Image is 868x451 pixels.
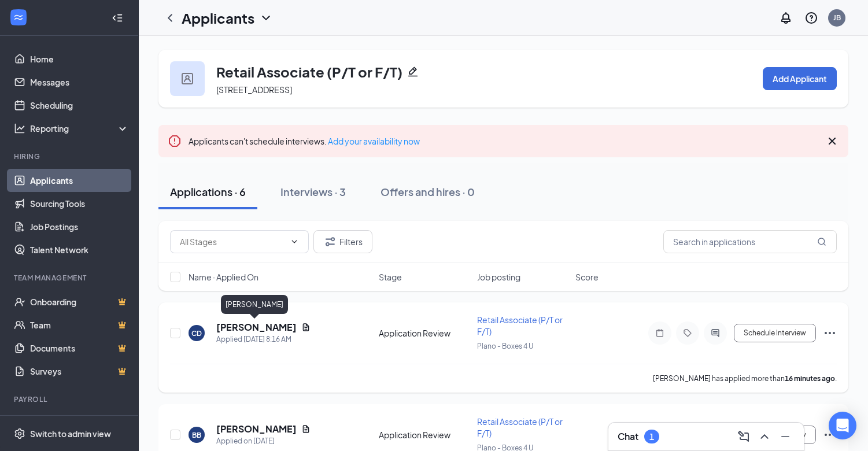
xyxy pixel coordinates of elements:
[216,334,311,345] div: Applied [DATE] 8:16 AM
[817,237,826,246] svg: MagnifyingGlass
[30,337,129,360] a: DocumentsCrown
[301,323,311,332] svg: Document
[216,321,297,334] h5: [PERSON_NAME]
[379,271,402,283] span: Stage
[14,394,127,404] div: Payroll
[734,427,753,446] button: ComposeMessage
[216,84,292,95] span: [STREET_ADDRESS]
[779,11,793,25] svg: Notifications
[163,11,177,25] svg: ChevronLeft
[649,432,654,442] div: 1
[379,429,470,441] div: Application Review
[734,324,816,342] button: Schedule Interview
[755,427,774,446] button: ChevronUp
[379,327,470,339] div: Application Review
[618,430,638,443] h3: Chat
[182,8,254,28] h1: Applicants
[477,271,520,283] span: Job posting
[653,374,837,383] p: [PERSON_NAME] has applied more than .
[170,184,246,199] div: Applications · 6
[14,123,25,134] svg: Analysis
[30,290,129,313] a: OnboardingCrown
[30,47,129,71] a: Home
[30,94,129,117] a: Scheduling
[653,328,667,338] svg: Note
[216,423,297,435] h5: [PERSON_NAME]
[477,315,563,337] span: Retail Associate (P/T or F/T)
[477,416,563,438] span: Retail Associate (P/T or F/T)
[778,430,792,443] svg: Minimize
[301,424,311,434] svg: Document
[14,273,127,283] div: Team Management
[168,134,182,148] svg: Error
[30,123,130,134] div: Reporting
[823,326,837,340] svg: Ellipses
[30,428,111,439] div: Switch to admin view
[216,62,402,82] h3: Retail Associate (P/T or F/T)
[823,428,837,442] svg: Ellipses
[785,374,835,383] b: 16 minutes ago
[477,342,533,350] span: Plano - Boxes 4 U
[30,192,129,215] a: Sourcing Tools
[189,271,258,283] span: Name · Applied On
[30,360,129,383] a: SurveysCrown
[182,73,193,84] img: user icon
[776,427,795,446] button: Minimize
[30,412,129,435] a: PayrollCrown
[681,328,695,338] svg: Tag
[758,430,771,443] svg: ChevronUp
[829,412,856,439] div: Open Intercom Messenger
[13,12,24,23] svg: WorkstreamLogo
[825,134,839,148] svg: Cross
[708,328,722,338] svg: ActiveChat
[381,184,475,199] div: Offers and hires · 0
[737,430,751,443] svg: ComposeMessage
[112,12,123,24] svg: Collapse
[180,235,285,248] input: All Stages
[30,71,129,94] a: Messages
[313,230,372,253] button: Filter Filters
[221,295,288,314] div: [PERSON_NAME]
[575,271,599,283] span: Score
[328,136,420,146] a: Add your availability now
[216,435,311,447] div: Applied on [DATE]
[30,313,129,337] a: TeamCrown
[14,428,25,439] svg: Settings
[30,169,129,192] a: Applicants
[763,67,837,90] button: Add Applicant
[189,136,420,146] span: Applicants can't schedule interviews.
[663,230,837,253] input: Search in applications
[833,13,841,23] div: JB
[323,235,337,249] svg: Filter
[804,11,818,25] svg: QuestionInfo
[280,184,346,199] div: Interviews · 3
[407,66,419,77] svg: Pencil
[30,238,129,261] a: Talent Network
[30,215,129,238] a: Job Postings
[290,237,299,246] svg: ChevronDown
[192,430,201,440] div: BB
[191,328,202,338] div: CD
[14,151,127,161] div: Hiring
[259,11,273,25] svg: ChevronDown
